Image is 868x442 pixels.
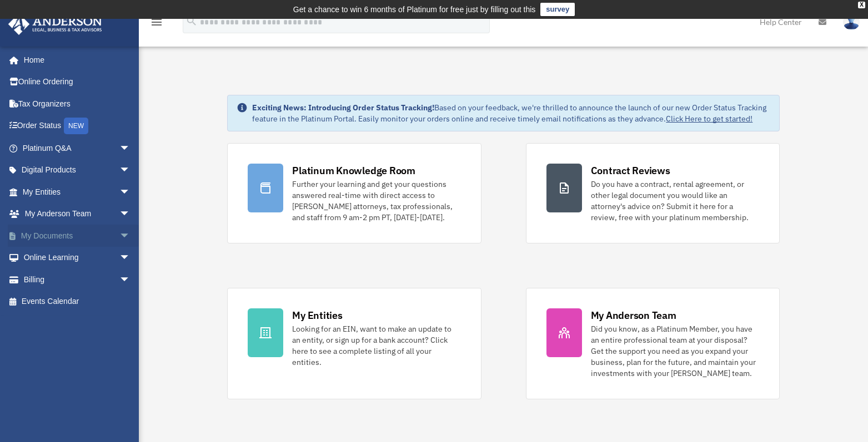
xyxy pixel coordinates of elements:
[119,181,142,204] span: arrow_drop_down
[8,93,147,115] a: Tax Organizers
[591,164,670,177] div: Contract Reviews
[8,49,142,71] a: Home
[227,143,481,243] a: Platinum Knowledge Room Further your learning and get your questions answered real-time with dire...
[150,19,163,29] a: menu
[8,247,147,269] a: Online Learningarrow_drop_down
[8,159,147,181] a: Digital Productsarrow_drop_down
[292,323,460,368] div: Looking for an EIN, want to make an update to an entity, or sign up for a bank account? Click her...
[119,268,142,291] span: arrow_drop_down
[843,14,860,30] img: User Pic
[119,203,142,226] span: arrow_drop_down
[591,308,676,322] div: My Anderson Team
[119,159,142,182] span: arrow_drop_down
[8,291,147,313] a: Events Calendar
[8,203,147,225] a: My Anderson Teamarrow_drop_down
[119,225,142,247] span: arrow_drop_down
[64,118,88,134] div: NEW
[292,308,342,322] div: My Entities
[8,115,147,138] a: Order StatusNEW
[8,71,147,93] a: Online Ordering
[119,247,142,270] span: arrow_drop_down
[666,114,752,124] a: Click Here to get started!
[293,3,536,16] div: Get a chance to win 6 months of Platinum for free just by filling out this
[591,179,759,223] div: Do you have a contract, rental agreement, or other legal document you would like an attorney's ad...
[8,137,147,159] a: Platinum Q&Aarrow_drop_down
[292,179,460,223] div: Further your learning and get your questions answered real-time with direct access to [PERSON_NAM...
[540,3,575,16] a: survey
[150,16,163,29] i: menu
[8,181,147,203] a: My Entitiesarrow_drop_down
[292,164,415,177] div: Platinum Knowledge Room
[252,103,434,113] strong: Exciting News: Introducing Order Status Tracking!
[5,13,106,35] img: Anderson Advisors Platinum Portal
[526,143,780,243] a: Contract Reviews Do you have a contract, rental agreement, or other legal document you would like...
[858,2,865,8] div: close
[227,288,481,399] a: My Entities Looking for an EIN, want to make an update to an entity, or sign up for a bank accoun...
[591,323,759,379] div: Did you know, as a Platinum Member, you have an entire professional team at your disposal? Get th...
[8,225,147,247] a: My Documentsarrow_drop_down
[8,268,147,291] a: Billingarrow_drop_down
[252,102,770,124] div: Based on your feedback, we're thrilled to announce the launch of our new Order Status Tracking fe...
[185,15,198,27] i: search
[119,137,142,160] span: arrow_drop_down
[526,288,780,399] a: My Anderson Team Did you know, as a Platinum Member, you have an entire professional team at your...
